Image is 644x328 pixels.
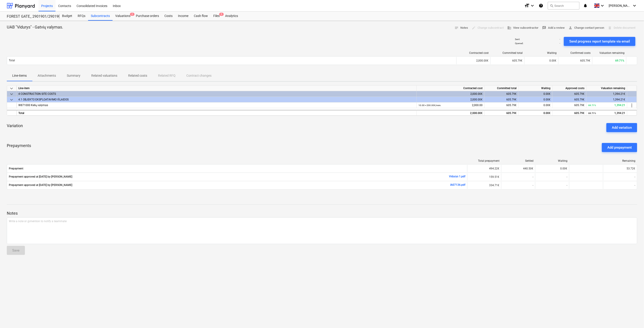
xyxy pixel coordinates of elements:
[501,173,535,181] div: -
[191,12,211,21] a: Cash flow
[537,159,567,162] div: Waiting
[17,110,417,116] div: Total
[519,86,553,91] div: Waiting
[560,38,560,41] p: -
[454,25,468,31] span: Notes
[467,173,501,181] div: 159.51€
[485,97,519,102] div: 605.79€
[560,42,560,45] p: -
[417,110,485,116] div: 2,000.00€
[550,4,553,7] span: search
[7,211,637,216] p: Notes
[574,104,584,107] span: 605.79€
[586,91,627,97] div: 1,394.21€
[222,12,241,21] a: Analytics
[88,12,113,21] a: Subcontracts
[567,24,606,31] button: Change contact person
[524,3,530,8] i: format_size
[130,13,135,16] span: 2
[454,26,459,30] span: notes
[629,103,634,108] span: more_vert
[9,175,72,179] p: Prepayment approved at [DATE] by [PERSON_NAME]
[512,59,522,62] span: 605.79€
[9,167,465,170] span: Prepayment
[588,112,596,114] small: 69.71%
[133,12,162,21] a: Purchase orders
[632,3,637,8] i: keyboard_arrow_down
[503,159,533,162] div: Settled
[560,51,591,55] div: Confirmed costs
[501,182,535,189] div: -
[603,173,637,181] div: -
[9,59,15,62] p: Total
[605,159,635,162] div: Remaining
[553,97,586,102] div: 605.79€
[18,91,415,97] div: 4 CONSTRUCTION SITE COSTS
[588,102,625,108] div: 1,394.21
[586,86,627,91] div: Valuation remaining
[602,143,637,152] button: Add prepayment
[9,183,72,187] p: Prepayment approved at [DATE] by [PERSON_NAME]
[603,165,637,172] div: 53.72€
[175,12,191,21] a: Income
[91,73,117,78] p: Related valuations
[607,145,632,150] div: Add prepayment
[485,91,519,97] div: 605.79€
[553,110,586,116] div: 605.79€
[17,86,417,91] div: Line-item
[7,143,31,152] p: Prepayments
[586,97,627,102] div: 1,394.21€
[456,57,490,64] div: 2,000.00€
[67,73,80,78] p: Summary
[9,97,14,102] span: keyboard_arrow_down
[9,91,14,97] span: keyboard_arrow_down
[594,51,625,55] div: Valuation remaining
[507,26,511,30] span: business
[18,102,415,108] div: W871000 Kelių valymas
[519,97,553,102] div: 0.00€
[600,3,605,8] i: keyboard_arrow_down
[583,3,588,8] i: notifications
[162,12,175,21] a: Costs
[18,97,415,102] div: 4.1 OBJEKTO EKSPLOATAVIMO IŠLAIDOS
[128,73,147,78] p: Related costs
[458,51,489,55] div: Contracted cost
[542,26,546,30] span: rate_review
[526,51,557,55] div: Waiting
[612,125,632,131] div: Add variation
[417,97,485,102] div: 2,000.00€
[7,123,23,128] p: Variation
[38,73,56,78] p: Attachments
[569,38,630,44] div: Send progress report template via email
[505,24,540,31] button: View subcontractor
[540,24,567,31] button: Add a review
[113,12,133,21] div: Valuations
[606,123,637,132] button: Add variation
[515,38,520,41] p: Sent :
[113,12,133,21] a: Valuations2
[543,104,550,107] span: 0.00€
[450,183,465,186] a: IA07136.pdf
[568,25,604,31] span: Change contact person
[75,12,88,21] a: RFQs
[211,12,222,21] div: Files
[417,86,485,91] div: Contracted cost
[568,26,572,30] span: person
[59,12,75,21] a: Budget
[553,86,586,91] div: Approved costs
[539,3,543,8] i: Knowledge base
[588,104,596,107] small: 69.71%
[588,110,625,116] div: 1,394.21
[548,2,579,10] button: Search
[615,59,624,62] span: 69.71%
[7,24,63,30] p: UAB "Vidurys" - Gatvių valymas.
[621,306,644,328] iframe: Chat Widget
